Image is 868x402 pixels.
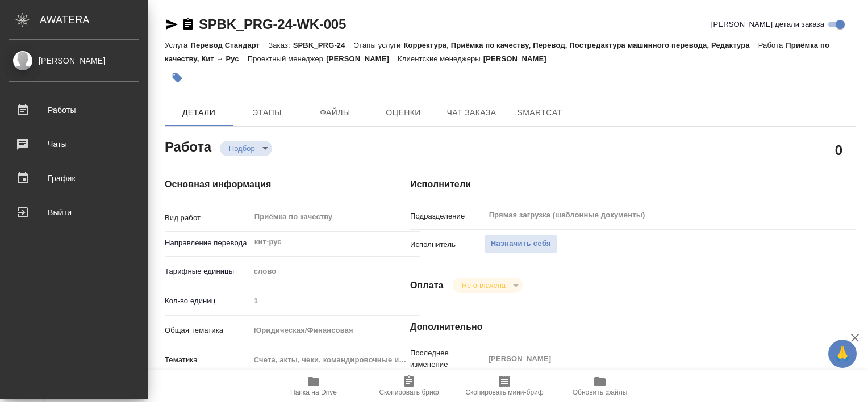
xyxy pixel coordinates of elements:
[403,41,758,49] p: Корректура, Приёмка по качеству, Перевод, Постредактура машинного перевода, Редактура
[165,65,190,90] button: Добавить тэг
[290,388,337,396] span: Папка на Drive
[165,354,250,366] p: Тематика
[226,144,258,153] button: Подбор
[376,106,431,120] span: Оценки
[410,239,485,250] p: Исполнитель
[220,141,272,156] div: Подбор
[410,211,485,222] p: Подразделение
[199,16,346,32] a: SPBK_PRG-24-WK-005
[379,388,439,396] span: Скопировать бриф
[250,292,420,309] input: Пустое поле
[410,320,856,334] h4: Дополнительно
[9,170,139,187] div: График
[410,178,856,191] h4: Исполнители
[9,102,139,119] div: Работы
[165,295,250,307] p: Кол-во единиц
[512,106,567,120] span: SmartCat
[354,41,404,49] p: Этапы услуги
[40,9,148,31] div: AWATERA
[165,136,211,156] h2: Работа
[250,321,420,340] div: Юридическая/Финансовая
[326,55,398,63] p: [PERSON_NAME]
[3,96,145,124] a: Работы
[483,55,555,63] p: [PERSON_NAME]
[361,370,457,402] button: Скопировать бриф
[250,350,420,370] div: Счета, акты, чеки, командировочные и таможенные документы
[491,237,551,250] span: Назначить себя
[181,18,195,31] button: Скопировать ссылку
[9,55,139,67] div: [PERSON_NAME]
[485,350,819,367] input: Пустое поле
[835,140,842,160] h2: 0
[165,237,250,249] p: Направление перевода
[268,41,293,49] p: Заказ:
[828,340,857,368] button: 🙏
[172,106,226,120] span: Детали
[165,178,365,191] h4: Основная информация
[266,370,361,402] button: Папка на Drive
[833,342,852,366] span: 🙏
[758,41,786,49] p: Работа
[293,41,354,49] p: SPBK_PRG-24
[3,164,145,192] a: График
[573,388,628,396] span: Обновить файлы
[398,55,483,63] p: Клиентские менеджеры
[308,106,362,120] span: Файлы
[9,204,139,221] div: Выйти
[465,388,543,396] span: Скопировать мини-бриф
[248,55,326,63] p: Проектный менеджер
[165,41,190,49] p: Услуга
[410,347,485,370] p: Последнее изменение
[3,198,145,227] a: Выйти
[453,278,523,293] div: Подбор
[552,370,648,402] button: Обновить файлы
[711,19,824,30] span: [PERSON_NAME] детали заказа
[457,370,552,402] button: Скопировать мини-бриф
[165,325,250,336] p: Общая тематика
[190,41,268,49] p: Перевод Стандарт
[240,106,294,120] span: Этапы
[3,130,145,158] a: Чаты
[165,266,250,277] p: Тарифные единицы
[165,212,250,224] p: Вид работ
[250,262,420,281] div: слово
[444,106,499,120] span: Чат заказа
[410,279,444,292] h4: Оплата
[9,136,139,153] div: Чаты
[485,234,557,254] button: Назначить себя
[458,280,509,290] button: Не оплачена
[165,18,178,31] button: Скопировать ссылку для ЯМессенджера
